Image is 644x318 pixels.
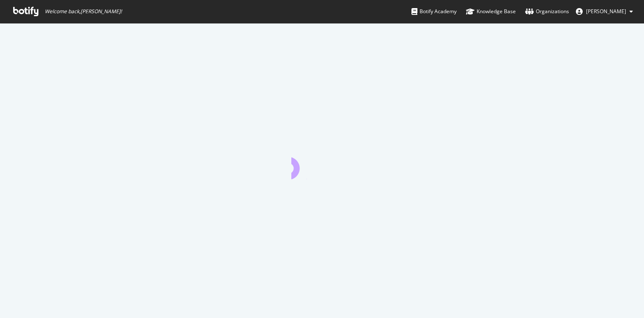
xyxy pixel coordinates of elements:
[525,7,569,16] div: Organizations
[569,5,640,18] button: [PERSON_NAME]
[45,8,122,15] span: Welcome back, [PERSON_NAME] !
[411,7,457,16] div: Botify Academy
[586,8,626,15] span: Katie Greenwood
[466,7,516,16] div: Knowledge Base
[291,149,353,179] div: animation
